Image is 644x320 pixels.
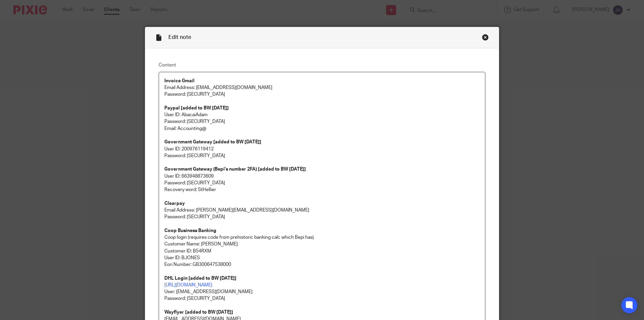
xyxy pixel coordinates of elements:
strong: Government Gateway (Bepi's number 2FA) [added to BW [DATE]] [164,167,306,172]
strong: Coop Business Banking [164,228,216,233]
p: Email Address: [EMAIL_ADDRESS][DOMAIN_NAME] [164,84,480,91]
p: User ID: 663948873609 [164,166,480,180]
p: User: [EMAIL_ADDRESS][DOMAIN_NAME] [164,282,480,295]
div: Close this dialog window [482,34,489,41]
strong: Clearpay [164,201,185,206]
a: [URL][DOMAIN_NAME] [164,283,212,287]
p: User ID: 200976119412 Password: [SECURITY_DATA] [164,146,480,159]
p: Recovery word: StHellier [164,186,480,193]
span: Edit note [168,35,191,40]
p: Eori Number: GB300647538000 [164,261,480,268]
strong: Government Gateway [added to BW [DATE]] [164,140,261,144]
p: Coop login (requires code from prehistoric banking calc which Bepi has) [164,234,480,241]
label: Content [159,62,485,68]
strong: Wayflyer [added to BW [DATE]] [164,310,233,315]
strong: Paypal [added to BW [DATE]] [164,106,229,110]
p: User ID: AbacaiAdam Password: [SECURITY_DATA] Email: Accounting@ [164,105,480,132]
p: Password: [SECURITY_DATA] [164,91,480,105]
strong: Invoice Gmail [164,79,195,83]
p: Password: [SECURITY_DATA] [164,295,480,302]
strong: DHL Login [added to BW [DATE]] [164,276,236,281]
p: User ID: BJONES [164,255,480,261]
p: Email Address: [PERSON_NAME][EMAIL_ADDRESS][DOMAIN_NAME] Password: [SECURITY_DATA] [164,200,480,221]
p: Password: [SECURITY_DATA] [164,180,480,186]
p: Customer Name: [PERSON_NAME] [164,241,480,247]
p: Customer ID: B54RXM [164,248,480,255]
